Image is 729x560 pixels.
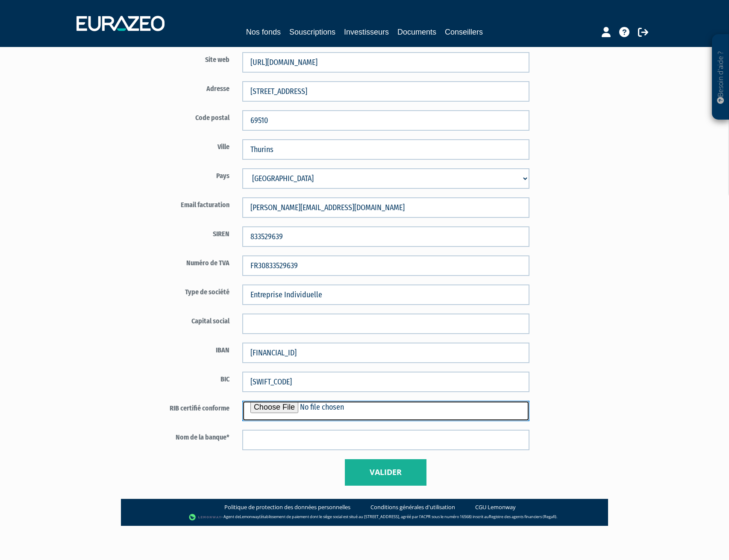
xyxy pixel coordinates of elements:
label: Pays [136,168,236,181]
label: Adresse [136,81,236,94]
label: Site web [136,52,236,65]
a: Politique de protection des données personnelles [224,503,350,511]
img: 1732889491-logotype_eurazeo_blanc_rvb.png [76,16,165,31]
label: BIC [136,372,236,384]
a: Nos fonds [246,26,281,38]
button: Valider [345,459,426,486]
label: RIB certifié conforme [136,401,236,413]
a: Conseillers [445,26,483,38]
label: SIREN [136,226,236,239]
label: Nom de la banque* [136,430,236,443]
a: Documents [397,26,436,38]
a: CGU Lemonway [475,503,516,511]
label: Capital social [136,314,236,326]
p: Besoin d'aide ? [716,39,726,116]
a: Conditions générales d'utilisation [370,503,455,511]
label: Numéro de TVA [136,255,236,268]
img: logo-lemonway.png [189,513,222,522]
a: Investisseurs [344,26,389,38]
label: Code postal [136,110,236,123]
a: Lemonway [240,514,259,519]
a: Souscriptions [289,26,335,38]
label: Ville [136,139,236,152]
label: IBAN [136,343,236,355]
label: Email facturation [136,197,236,210]
label: Type de société [136,284,236,297]
div: - Agent de (établissement de paiement dont le siège social est situé au [STREET_ADDRESS], agréé p... [129,513,600,522]
a: Registre des agents financiers (Regafi) [489,514,556,519]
